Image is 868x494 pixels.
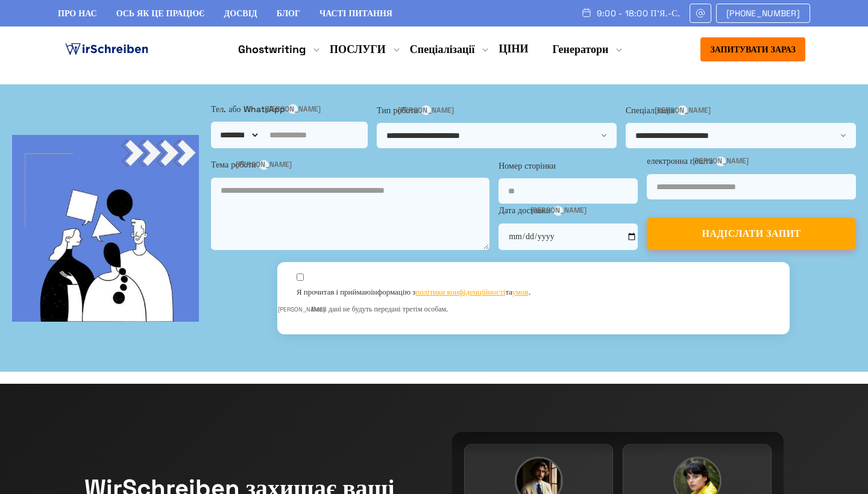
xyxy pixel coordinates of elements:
span: [PERSON_NAME] [716,157,726,166]
label: Я прочитав і приймаю інформацію з та . [297,287,530,298]
a: політики конфіденційності [415,287,505,297]
span: [PHONE_NUMBER] [726,8,800,18]
a: Генератори [552,42,608,57]
img: Bg [12,135,199,322]
a: Часті питання [319,8,392,19]
label: Спеціалізація [626,104,856,117]
a: Ghostwriting [238,42,306,57]
span: [PERSON_NAME] [288,104,298,114]
span: [PERSON_NAME] [678,105,687,115]
label: Тема роботи [211,158,489,171]
a: про нас [58,8,97,19]
button: НАДІСЛАТИ ЗАПИТ [647,217,856,250]
label: Тел. або WhatsApp [211,102,368,116]
a: блог [277,8,300,19]
label: Номер сторінки [498,159,638,172]
label: Тип роботи [377,104,617,117]
button: Запитувати зараз [700,37,805,61]
span: [PERSON_NAME] [421,105,431,115]
span: [PERSON_NAME] [297,305,306,314]
label: електронна пошта [647,154,856,167]
a: Досвід [224,8,257,19]
a: умов [512,287,528,297]
div: Ваші дані не будуть передані третім особам. [297,304,770,315]
a: ОСЬ ЯК ЦЕ ПРАЦЮЄ [116,8,205,19]
label: Дата доставки [498,204,638,217]
span: 9:00 - 18:00 П'Я.-С. [597,8,680,18]
a: ЦІНИ [498,42,528,55]
a: ПОСЛУГИ [330,42,386,57]
span: [PERSON_NAME] [553,206,563,216]
img: Електронна пошта [695,8,706,18]
img: логотип ghostwriter-австрія [63,40,151,58]
a: Спеціалізації [410,42,475,57]
span: [PERSON_NAME] [259,160,269,170]
a: [PHONE_NUMBER] [716,4,810,23]
img: Розклад [581,8,592,17]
